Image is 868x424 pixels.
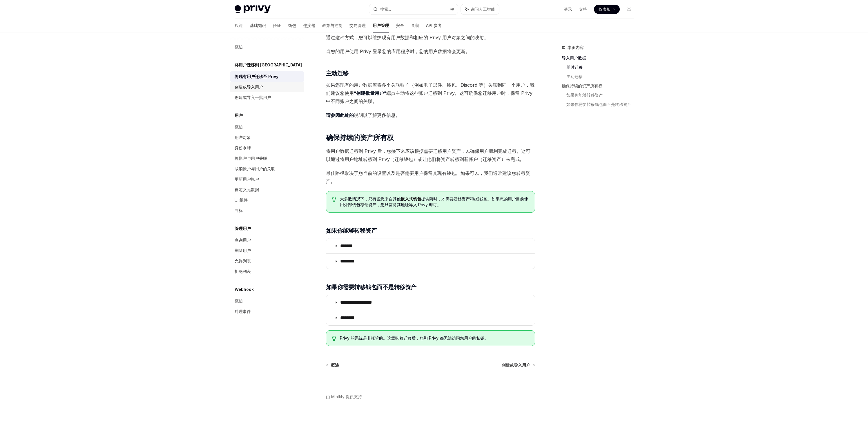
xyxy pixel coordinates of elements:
[250,19,266,32] a: 基础知识
[235,74,278,79] font: 将现有用户迁移至 Privy
[502,363,530,367] font: 创建或导入用户
[235,5,271,13] img: 灯光标志
[230,205,304,216] a: 白标
[230,143,304,153] a: 身份令牌
[340,196,528,207] font: 提供商时，才需要迁移资产和/或钱包。如果您的用户目前使用外部钱包存储资产，您只需将其地址导入 Privy 即可。
[235,226,251,231] font: 管理用户
[230,296,304,306] a: 概述
[354,90,386,96] a: “创建批量用户”
[230,174,304,184] a: 更新用户帐户
[273,23,281,28] font: 验证
[566,65,583,70] font: 即时迁移
[235,208,243,213] font: 白标
[235,269,251,274] font: 拒绝列表
[230,266,304,277] a: 拒绝列表
[562,81,638,90] a: 确保持续的资产所有权
[288,19,296,32] a: 钱包
[396,23,404,28] font: 安全
[235,309,251,314] font: 处理事件
[401,196,421,201] font: 嵌入式钱包
[326,133,394,142] font: 确保持续的资产所有权
[230,42,304,52] a: 概述
[566,90,638,100] a: 如果你能够转移资产
[230,122,304,132] a: 概述
[471,7,495,12] font: 询问人工智能
[326,394,362,400] a: 由 Mintlify 提供支持
[461,4,499,15] button: 询问人工智能
[288,23,296,28] font: 钱包
[354,112,363,118] font: 说明
[373,23,389,28] font: 用户管理
[327,362,339,368] a: 概述
[579,7,587,12] font: 支持
[303,19,315,32] a: 连接器
[230,245,304,256] a: 删除用户
[235,95,271,100] font: 创建或导入一批用户
[326,70,349,77] font: 主动迁移
[230,153,304,164] a: 将帐户与用户关联
[303,23,315,28] font: 连接器
[235,145,251,150] font: 身份令牌
[235,248,251,253] font: 删除用户
[235,23,243,28] font: 欢迎
[340,336,488,340] font: Privy 的系统是非托管的。这意味着迁移后，您和 Privy 都无法访问您用户的私钥。
[354,90,386,96] font: “创建批量用户”
[235,44,243,49] font: 概述
[235,19,243,32] a: 欢迎
[568,45,584,50] font: 本页内容
[326,35,489,40] font: 通过这种方式，您可以维护现有用户数据和相应的 Privy 用户对象之间的映射。
[235,156,267,161] font: 将帐户与用户关联
[230,256,304,266] a: 允许列表
[235,113,243,118] font: 用户
[235,197,248,202] font: UI 组件
[411,23,419,28] font: 食谱
[566,72,638,81] a: 主动迁移
[579,6,587,12] a: 支持
[326,48,470,54] font: 当您的用户使用 Privy 登录您的应用程序时，您的用户数据将会更新。
[450,7,452,11] font: ⌘
[235,298,243,303] font: 概述
[326,284,416,291] font: 如果你需要转移钱包而不是转移资产
[562,83,602,88] font: 确保持续的资产所有权
[562,53,638,63] a: 导入用户数据
[230,306,304,317] a: 处理事件
[562,55,586,60] font: 导入用户数据
[326,82,534,96] font: 如果您现有的用户数据库将多个关联账户（例如电子邮件、钱包、Discord 等）关联到同一个用户，我们建议您使用
[373,19,389,32] a: 用户管理
[230,132,304,143] a: 用户对象
[369,4,458,15] button: 搜索...⌘K
[230,195,304,205] a: UI 组件
[624,5,634,14] button: 切换暗模式
[235,238,251,242] font: 查询用户
[566,100,638,109] a: 如果你需要转移钱包而不是转移资产
[235,287,254,292] font: Webhook
[235,166,275,171] font: 取消帐户与用户的关联
[322,19,343,32] a: 政策与控制
[502,362,534,368] a: 创建或导入用户
[331,363,339,367] font: 概述
[235,62,302,67] font: 将用户迁移到 [GEOGRAPHIC_DATA]
[326,227,377,234] font: 如果你能够转移资产
[235,177,259,182] font: 更新用户帐户
[426,19,442,32] a: API 参考
[380,7,391,12] font: 搜索...
[235,84,263,89] font: 创建或导入用户
[230,164,304,174] a: 取消帐户与用户的关联
[230,184,304,195] a: 自定义元数据
[326,90,532,104] font: 端点主动将这些账户迁移到 Privy。这可确保您迁移用户时，保留 Privy 中不同账户之间的关联。
[452,7,454,11] font: K
[349,19,366,32] a: 交易管理
[332,336,336,341] svg: 提示
[566,102,631,107] font: 如果你需要转移钱包而不是转移资产
[326,112,354,118] font: 请参阅此处的
[235,135,251,140] font: 用户对象
[230,235,304,245] a: 查询用户
[230,92,304,103] a: 创建或导入一批用户
[599,7,611,12] font: 仪表板
[332,197,336,202] svg: 提示
[564,6,572,12] a: 演示
[235,187,259,192] font: 自定义元数据
[326,394,362,399] font: 由 Mintlify 提供支持
[564,7,572,12] font: 演示
[326,112,354,118] a: 请参阅此处的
